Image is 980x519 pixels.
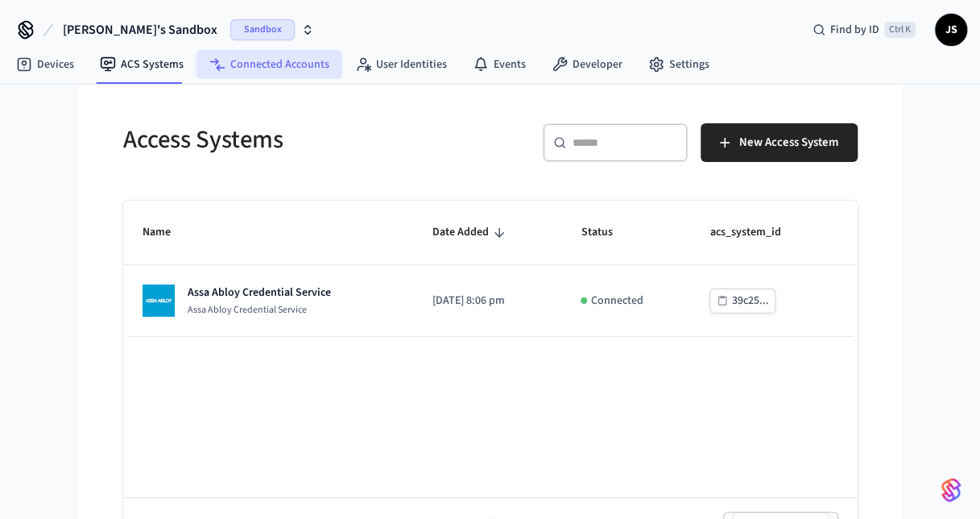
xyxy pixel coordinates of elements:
span: Name [143,220,192,245]
h5: Access Systems [123,123,481,156]
button: 39c25... [709,289,775,313]
a: Events [460,50,539,79]
span: JS [937,15,966,44]
button: New Access System [701,123,858,162]
a: ACS Systems [87,50,196,79]
button: JS [935,14,967,46]
div: Find by IDCtrl K [800,15,928,44]
span: [PERSON_NAME]'s Sandbox [63,20,217,39]
p: Assa Abloy Credential Service [188,304,331,317]
a: Devices [3,50,87,79]
span: Sandbox [230,19,295,40]
a: User Identities [342,50,460,79]
table: sticky table [123,201,858,337]
p: Assa Abloy Credential Service [188,284,331,301]
img: SeamLogoGradient.69752ec5.svg [941,477,961,503]
div: 39c25... [731,291,768,311]
p: Connected [590,293,643,309]
a: Settings [635,50,722,79]
span: Date Added [432,220,510,245]
span: Status [581,220,633,245]
span: acs_system_id [709,220,801,245]
a: Developer [539,50,635,79]
span: New Access System [739,132,838,153]
span: Ctrl K [884,22,916,38]
span: Find by ID [830,22,879,38]
p: [DATE] 8:06 pm [432,293,542,309]
img: Assa Abloy Credential Service Logo [143,284,175,317]
a: Connected Accounts [196,50,342,79]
